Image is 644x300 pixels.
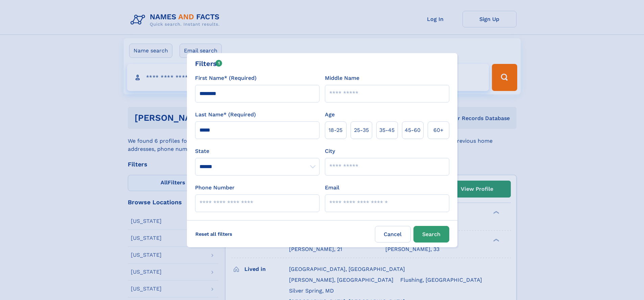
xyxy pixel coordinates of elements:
[195,59,222,69] div: Filters
[413,226,449,243] button: Search
[191,226,237,242] label: Reset all filters
[405,126,421,134] span: 45‑60
[195,74,257,82] label: First Name* (Required)
[195,147,319,155] label: State
[325,111,335,119] label: Age
[195,111,256,119] label: Last Name* (Required)
[195,184,235,192] label: Phone Number
[325,74,359,82] label: Middle Name
[433,126,444,134] span: 60+
[329,126,342,134] span: 18‑25
[325,184,339,192] label: Email
[325,147,335,155] label: City
[379,126,395,134] span: 35‑45
[375,226,411,243] label: Cancel
[354,126,369,134] span: 25‑35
